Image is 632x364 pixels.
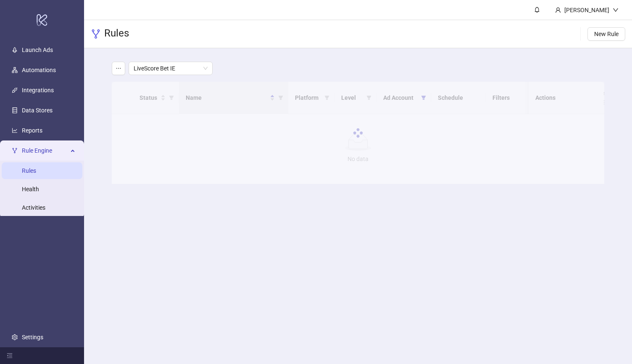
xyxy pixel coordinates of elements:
a: Settings [22,334,43,341]
button: New Rule [587,27,625,41]
span: Rule Engine [22,142,68,159]
a: Health [22,186,39,192]
span: LiveScore Bet IE [134,62,208,75]
a: Automations [22,67,56,73]
span: down [613,7,619,13]
a: Rules [22,167,36,174]
span: New Rule [594,31,619,37]
span: bell [534,7,540,13]
a: Data Stores [22,107,53,114]
a: Reports [22,127,42,134]
h3: Rules [104,27,129,41]
a: Launch Ads [22,47,53,53]
span: user [555,7,561,13]
span: menu-fold [7,353,13,359]
a: Activities [22,204,45,211]
div: [PERSON_NAME] [561,5,613,15]
span: fork [12,148,18,153]
a: Integrations [22,87,54,94]
span: ellipsis [116,65,121,71]
span: fork [91,29,101,39]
